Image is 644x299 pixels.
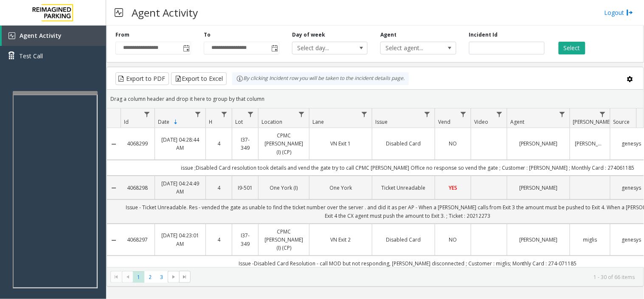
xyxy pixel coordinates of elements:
a: 4068299 [126,140,149,148]
a: 4068298 [126,184,149,192]
span: Date [158,118,169,125]
a: YES [440,184,466,192]
a: Agent Filter Menu [557,108,568,120]
span: Id [124,118,129,125]
span: Sortable [172,119,179,125]
span: Go to the next page [168,271,179,283]
span: Issue [375,118,388,125]
a: I37-349 [237,231,253,248]
a: Lane Filter Menu [359,108,370,120]
a: CPMC [PERSON_NAME] (I) (CP) [264,228,304,252]
span: Select agent... [381,42,441,54]
a: H Filter Menu [219,108,230,120]
span: Location [262,118,282,125]
a: [DATE] 04:28:44 AM [160,136,200,152]
span: Source [613,118,630,125]
a: Disabled Card [377,140,430,148]
a: 4 [211,184,227,192]
a: VN Exit 1 [315,140,367,148]
a: [PERSON_NAME] [575,140,605,148]
span: Video [474,118,488,125]
a: I37-349 [237,136,253,152]
span: NO [449,236,457,243]
span: Lot [235,118,243,125]
button: Select [559,42,585,54]
span: NO [449,140,457,147]
img: 'icon' [8,32,15,39]
button: Export to PDF [115,72,169,85]
a: Issue Filter Menu [422,108,433,120]
img: logout [627,8,633,17]
span: Vend [438,118,450,125]
a: Logout [605,8,633,17]
a: 4 [211,140,227,148]
span: Page 3 [156,271,168,283]
a: Collapse Details [107,141,121,148]
a: [DATE] 04:24:49 AM [160,179,200,196]
span: Go to the last page [181,273,188,280]
a: miglis [575,236,605,244]
span: Test Call [19,51,43,60]
div: By clicking Incident row you will be taken to the incident details page. [232,72,409,85]
span: Select day... [292,42,352,54]
a: One York [315,184,367,192]
label: Day of week [292,31,325,39]
a: 4 [211,236,227,244]
a: Ticket Unreadable [377,184,430,192]
a: 4068297 [126,236,149,244]
a: Collapse Details [107,237,121,244]
div: Drag a column header and drop it here to group by that column [107,91,644,106]
a: Location Filter Menu [296,108,307,120]
span: Page 2 [144,271,156,283]
span: Go to the last page [179,271,191,283]
a: I9-501 [237,184,253,192]
button: Export to Excel [171,72,227,85]
h3: Agent Activity [127,2,202,23]
a: [PERSON_NAME] [512,184,565,192]
a: [DATE] 04:23:01 AM [160,231,200,248]
span: [PERSON_NAME] [573,118,612,125]
span: H [209,118,213,125]
a: Agent Activity [2,26,106,46]
a: Id Filter Menu [141,108,153,120]
a: NO [440,140,466,148]
span: Go to the next page [170,273,177,280]
span: YES [449,184,457,191]
a: Collapse Details [107,185,121,191]
kendo-pager-info: 1 - 30 of 66 items [196,273,635,281]
a: Parker Filter Menu [597,108,608,120]
a: One York (I) [264,184,304,192]
span: Lane [312,118,324,125]
a: NO [440,236,466,244]
a: VN Exit 2 [315,236,367,244]
span: Toggle popup [270,42,279,54]
label: Incident Id [469,31,498,39]
a: Lot Filter Menu [245,108,256,120]
span: Agent [510,118,524,125]
a: CPMC [PERSON_NAME] (I) (CP) [264,131,304,156]
a: [PERSON_NAME] [512,236,565,244]
a: Date Filter Menu [192,108,204,120]
img: pageIcon [115,2,123,23]
a: Video Filter Menu [494,108,505,120]
div: Data table [107,108,644,267]
span: Page 1 [133,271,144,283]
span: Agent Activity [20,31,62,40]
label: Agent [380,31,397,39]
a: Disabled Card [377,236,430,244]
span: Toggle popup [181,42,191,54]
label: From [115,31,129,39]
a: [PERSON_NAME] [512,140,565,148]
label: To [204,31,211,39]
a: Vend Filter Menu [458,108,469,120]
img: infoIcon.svg [236,75,243,82]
